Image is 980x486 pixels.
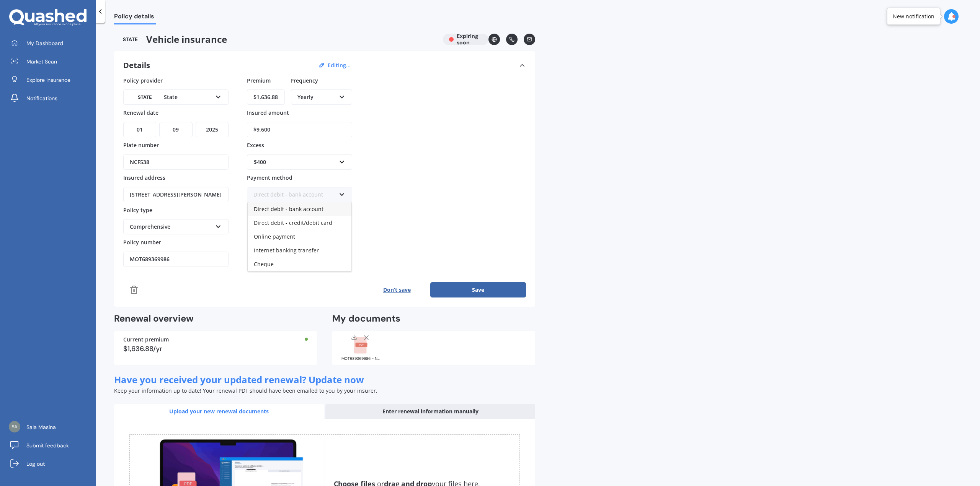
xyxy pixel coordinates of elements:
span: Sala Masina [26,423,56,431]
div: Upload your new renewal documents [114,404,324,419]
span: Notifications [26,94,57,102]
a: Notifications [6,91,96,106]
span: Have you received your updated renewal? Update now [114,373,364,386]
span: Insured amount [247,109,289,116]
div: Current premium [123,337,308,342]
img: 4becec25e6ce379fe552a4ed902befa0 [9,421,20,432]
img: State-text-1.webp [130,92,160,102]
span: Direct debit - credit/debit card [254,219,332,226]
h2: My documents [332,313,400,325]
a: Sala Masina [6,419,96,435]
a: Market Scan [6,54,96,69]
input: Enter policy number [123,252,229,267]
div: Enter renewal information manually [325,404,535,419]
img: State-text-1.webp [114,34,146,45]
a: Explore insurance [6,72,96,88]
div: Yearly [297,93,336,101]
span: Vehicle insurance [114,34,437,45]
a: Submit feedback [6,438,96,453]
span: Policy details [114,13,156,23]
button: Save [430,282,526,297]
span: Premium [247,76,271,84]
h2: Renewal overview [114,313,317,325]
span: Frequency [291,76,318,84]
a: My Dashboard [6,36,96,51]
button: Don’t save [363,282,430,297]
span: Log out [26,460,45,468]
div: State [130,93,212,101]
span: Market Scan [26,58,57,65]
span: Submit feedback [26,442,69,449]
input: Enter amount [247,122,352,137]
span: Excess [247,141,264,149]
span: Policy provider [123,76,163,84]
span: Renewal date [123,109,158,116]
span: Cheque [254,260,274,268]
span: Internet banking transfer [254,247,319,254]
h3: Details [123,60,150,70]
span: Explore insurance [26,76,70,84]
span: Payment method [247,174,292,181]
input: Enter amount [247,89,285,105]
span: Keep your information up to date! Your renewal PDF should have been emailed to you by your insurer. [114,387,377,394]
div: New notification [893,13,934,20]
span: Insured address [123,174,165,181]
input: Enter address [123,187,229,202]
span: Policy type [123,206,152,213]
span: Online payment [254,233,295,240]
button: Editing... [325,62,353,69]
div: MOT689369986 - NCF538.pdf [341,357,380,361]
input: Enter plate number [123,154,229,170]
span: My Dashboard [26,39,63,47]
a: Log out [6,456,96,471]
div: $1,636.88/yr [123,345,308,352]
span: Policy number [123,239,161,246]
div: Direct debit - bank account [253,190,336,199]
span: Direct debit - bank account [254,205,323,213]
div: $400 [254,158,336,166]
span: Plate number [123,141,159,149]
div: Comprehensive [130,223,212,231]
